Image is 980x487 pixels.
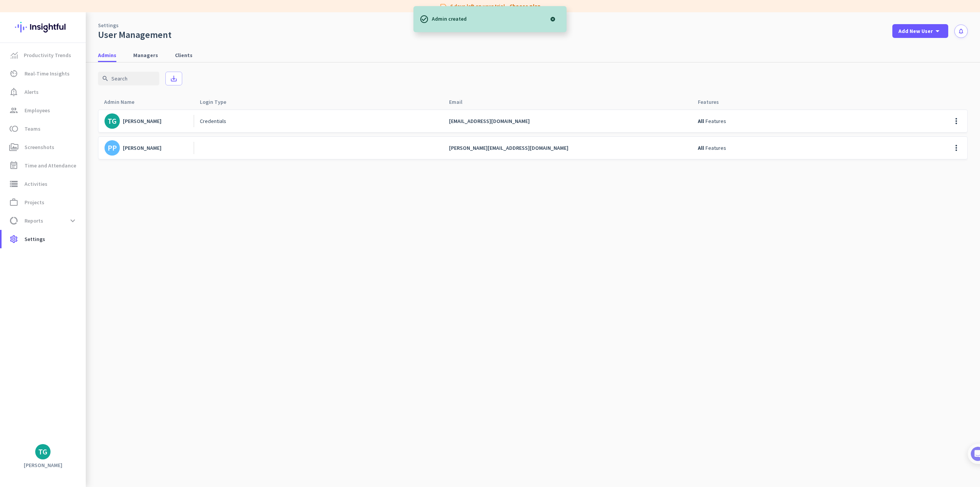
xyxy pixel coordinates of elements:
div: Email [449,97,472,107]
button: expand_more [66,214,80,228]
a: tollTeams [2,120,86,138]
span: All [698,118,704,125]
div: 1Add employees [14,131,139,143]
img: Insightful logo [15,12,71,42]
button: more_vert [947,112,965,130]
span: Messages [44,258,71,264]
i: storage [9,179,18,189]
a: event_noteTime and Attendance [2,156,86,175]
div: 🎊 Welcome to Insightful! 🎊 [11,30,142,57]
div: You're just a few steps away from completing the essential app setup [11,57,142,75]
i: av_timer [9,69,18,78]
a: storageActivities [2,175,86,193]
button: Mark as completed [29,215,88,223]
i: group [9,106,18,115]
a: groupEmployees [2,101,86,120]
i: toll [9,124,18,133]
span: [EMAIL_ADDRESS][DOMAIN_NAME] [449,118,530,125]
span: Managers [133,51,158,59]
span: Projects [24,198,44,207]
span: Settings [24,234,45,244]
div: User Management [98,29,171,41]
a: perm_mediaScreenshots [2,138,86,156]
a: Choose plan [510,2,541,10]
a: menu-itemProductivity Trends [2,46,86,64]
div: TG [108,117,117,125]
a: Show me how [29,184,83,200]
span: Clients [175,51,193,59]
i: settings [9,234,18,244]
button: Help [77,239,115,270]
button: notifications [954,25,968,38]
span: Teams [24,124,41,133]
a: work_outlineProjects [2,193,86,212]
div: Add employees [29,133,130,141]
button: Add New Userarrow_drop_down [892,24,948,38]
input: Search [98,72,159,85]
span: [PERSON_NAME][EMAIL_ADDRESS][DOMAIN_NAME] [449,144,568,151]
a: settingsSettings [2,230,86,248]
div: [PERSON_NAME] [123,118,162,125]
a: notification_importantAlerts [2,83,86,101]
div: [PERSON_NAME] from Insightful [42,82,126,90]
p: 4 steps [8,101,27,109]
i: data_usage [9,216,18,225]
span: Alerts [24,87,39,97]
div: [PERSON_NAME] [123,144,162,151]
span: Home [11,258,27,264]
div: It's time to add your employees! This is crucial since Insightful will start collecting their act... [29,146,133,178]
span: Real-Time Insights [24,69,70,78]
div: Close [134,3,148,17]
span: Features [706,144,726,151]
span: Screenshots [24,143,54,152]
a: data_usageReportsexpand_more [2,212,86,230]
i: notification_important [9,87,18,97]
img: Profile image for Tamara [27,80,39,92]
span: All [698,144,704,151]
p: About 10 minutes [98,101,145,109]
button: more_vert [947,139,965,157]
span: Reports [24,216,43,225]
span: Productivity Trends [24,51,71,60]
div: PP [108,144,117,152]
i: notifications [958,28,964,34]
span: Credentials [200,118,226,125]
span: Features [706,118,726,125]
i: arrow_drop_down [933,26,942,36]
div: TG [38,448,47,456]
i: search [102,75,109,82]
p: Admin created [432,15,467,22]
div: Show me how [29,178,133,200]
button: Messages [38,239,77,270]
a: Settings [98,21,119,29]
a: av_timerReal-Time Insights [2,64,86,83]
h1: Tasks [65,3,90,16]
span: Help [90,258,102,264]
img: menu-item [11,52,18,59]
button: save_alt [165,72,182,85]
button: Tasks [115,239,153,270]
i: label [439,2,447,10]
span: Activities [24,179,47,189]
i: perm_media [9,143,18,152]
span: Admins [98,51,116,59]
span: Tasks [126,258,142,264]
i: event_note [9,161,18,170]
i: work_outline [9,198,18,207]
span: Add New User [898,27,933,35]
span: Employees [24,106,50,115]
i: save_alt [170,75,178,82]
div: Login Type [200,97,235,107]
span: Time and Attendance [24,161,76,170]
div: Admin Name [104,97,144,107]
div: Features [698,97,728,107]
